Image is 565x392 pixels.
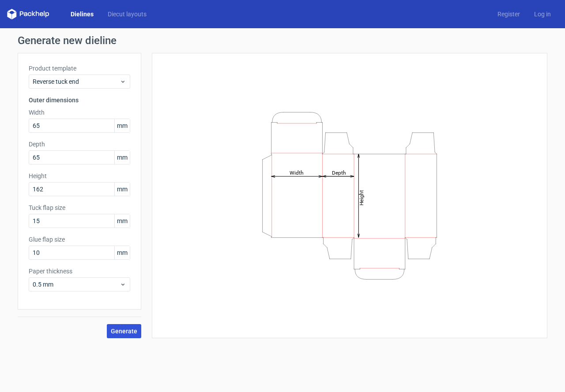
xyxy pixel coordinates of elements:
span: mm [114,151,130,164]
span: mm [114,214,130,228]
label: Paper thickness [29,267,130,276]
label: Width [29,108,130,117]
span: mm [114,119,130,132]
a: Log in [527,10,558,19]
tspan: Height [358,190,365,205]
label: Glue flap size [29,235,130,244]
span: 0.5 mm [33,280,120,289]
label: Tuck flap size [29,203,130,212]
label: Height [29,172,130,180]
label: Product template [29,64,130,73]
a: Dielines [64,10,101,19]
label: Depth [29,140,130,149]
span: mm [114,183,130,196]
span: Reverse tuck end [33,77,120,86]
h3: Outer dimensions [29,96,130,105]
tspan: Depth [332,169,346,175]
tspan: Width [290,169,304,175]
span: Generate [111,328,137,334]
span: mm [114,246,130,259]
h1: Generate new dieline [18,35,547,46]
a: Register [490,10,527,19]
a: Diecut layouts [101,10,154,19]
button: Generate [107,324,141,338]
